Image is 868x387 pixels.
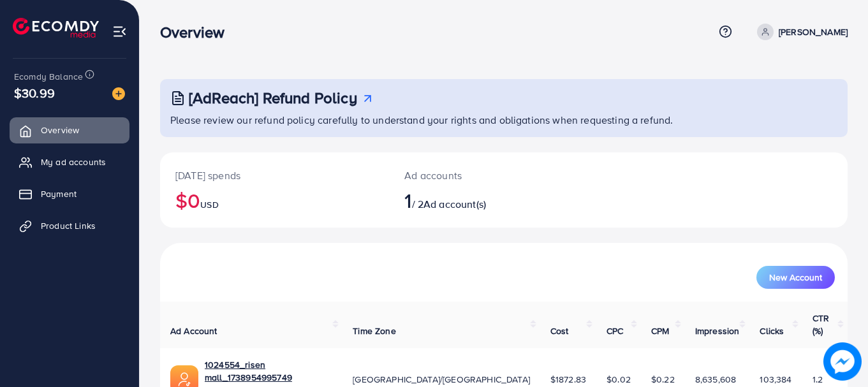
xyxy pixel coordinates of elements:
span: Clicks [760,325,784,337]
h2: / 2 [404,188,546,212]
span: $0.02 [607,373,631,386]
a: Product Links [10,213,129,238]
span: CPC [607,325,623,337]
a: Payment [10,181,129,207]
p: Please review our refund policy carefully to understand your rights and obligations when requesti... [170,112,840,128]
span: New Account [769,273,822,282]
span: [GEOGRAPHIC_DATA]/[GEOGRAPHIC_DATA] [353,373,530,386]
span: Impression [695,325,740,337]
h3: Overview [160,23,235,41]
span: CTR (%) [813,312,829,337]
span: CPM [651,325,669,337]
span: $1872.83 [550,373,586,386]
span: Payment [41,187,77,200]
span: Ad Account [170,325,217,337]
span: Time Zone [353,325,395,337]
button: New Account [756,266,835,289]
img: image [112,87,125,100]
h2: $0 [175,188,374,212]
span: $30.99 [14,84,55,102]
a: My ad accounts [10,149,129,175]
span: Ad account(s) [423,197,486,211]
span: 103,384 [760,373,791,386]
span: Cost [550,325,569,337]
a: Overview [10,117,129,143]
a: 1024554_risen mall_1738954995749 [205,358,332,384]
h3: [AdReach] Refund Policy [189,89,357,107]
span: My ad accounts [41,156,106,168]
span: Ecomdy Balance [14,70,83,83]
span: 1.2 [813,373,823,386]
p: [DATE] spends [175,168,374,183]
span: USD [200,198,218,211]
p: [PERSON_NAME] [779,24,848,40]
img: logo [13,18,99,38]
a: [PERSON_NAME] [752,24,848,40]
span: 1 [404,186,411,215]
span: Overview [41,124,79,136]
span: $0.22 [651,373,675,386]
p: Ad accounts [404,168,546,183]
span: Product Links [41,219,96,232]
img: menu [112,24,127,39]
img: image [827,346,858,377]
span: 8,635,608 [695,373,736,386]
